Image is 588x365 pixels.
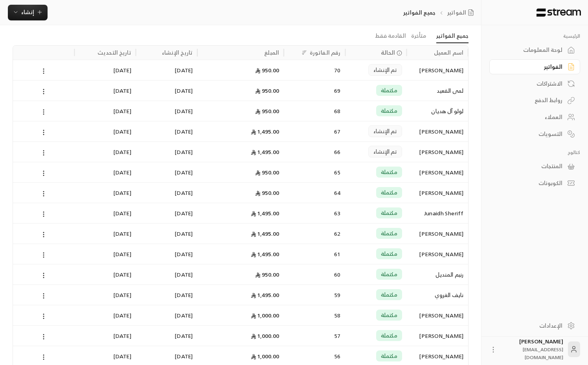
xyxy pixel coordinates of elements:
span: مكتملة [381,107,397,115]
div: [PERSON_NAME] [412,326,463,346]
div: الفواتير [499,63,562,71]
div: المبلغ [264,48,279,57]
div: 1,000.00 [202,305,279,325]
div: [DATE] [141,162,193,182]
div: [DATE] [79,121,131,141]
nav: breadcrumb [403,9,477,17]
div: [PERSON_NAME] [412,244,463,264]
div: [PERSON_NAME] [412,183,463,203]
a: القادمة فقط [375,29,406,43]
div: [DATE] [79,81,131,101]
div: [DATE] [79,244,131,264]
div: 69 [288,81,340,101]
div: [DATE] [79,203,131,223]
div: لمى القعيد [412,81,463,101]
span: تم الإنشاء [373,127,397,135]
div: اسم العميل [434,48,463,57]
div: 950.00 [202,264,279,284]
div: 62 [288,224,340,244]
div: [DATE] [141,60,193,80]
div: [DATE] [79,162,131,182]
div: تاريخ الإنشاء [162,48,193,57]
div: [DATE] [79,264,131,284]
div: [DATE] [141,224,193,244]
div: [PERSON_NAME] [412,162,463,182]
div: تاريخ التحديث [97,48,131,57]
a: متأخرة [411,29,426,43]
a: روابط الدفع [489,93,580,108]
span: [EMAIL_ADDRESS][DOMAIN_NAME] [523,345,563,361]
button: إنشاء [8,5,48,20]
a: جميع الفواتير [436,29,469,43]
span: مكتملة [381,229,397,237]
span: مكتملة [381,250,397,258]
div: 1,495.00 [202,244,279,264]
div: [PERSON_NAME] [412,224,463,244]
span: مكتملة [381,168,397,176]
div: [DATE] [79,60,131,80]
div: [DATE] [141,203,193,223]
div: 950.00 [202,60,279,80]
div: العملاء [499,113,562,121]
div: 67 [288,121,340,141]
div: 68 [288,101,340,121]
img: Logo [536,8,582,17]
div: [DATE] [79,285,131,305]
div: [DATE] [141,244,193,264]
span: مكتملة [381,352,397,360]
div: 57 [288,326,340,346]
div: [DATE] [141,121,193,141]
div: [DATE] [141,81,193,101]
div: 65 [288,162,340,182]
span: إنشاء [21,7,34,17]
div: [DATE] [141,183,193,203]
a: الإعدادات [489,318,580,333]
span: مكتملة [381,332,397,339]
div: 64 [288,183,340,203]
div: [DATE] [141,285,193,305]
div: [DATE] [79,183,131,203]
div: المنتجات [499,162,562,170]
div: [PERSON_NAME] [502,337,563,361]
a: لوحة المعلومات [489,42,580,58]
div: [PERSON_NAME] [412,142,463,162]
div: [DATE] [79,305,131,325]
div: [DATE] [79,224,131,244]
div: [DATE] [141,142,193,162]
div: [DATE] [79,101,131,121]
div: 1,000.00 [202,326,279,346]
div: 59 [288,285,340,305]
div: 61 [288,244,340,264]
div: 950.00 [202,183,279,203]
span: مكتملة [381,86,397,94]
div: 950.00 [202,81,279,101]
div: [DATE] [79,326,131,346]
div: [DATE] [141,101,193,121]
div: نايف الغروي [412,285,463,305]
div: 60 [288,264,340,284]
div: التسويات [499,130,562,138]
span: مكتملة [381,189,397,196]
div: [PERSON_NAME] [412,121,463,141]
div: 1,495.00 [202,285,279,305]
div: 1,495.00 [202,121,279,141]
div: 950.00 [202,162,279,182]
div: 70 [288,60,340,80]
div: رقم الفاتورة [310,48,340,57]
div: [DATE] [79,142,131,162]
div: الكوبونات [499,179,562,187]
div: الإعدادات [499,322,562,330]
span: تم الإنشاء [373,66,397,74]
div: الاشتراكات [499,80,562,88]
div: 1,495.00 [202,203,279,223]
div: [DATE] [141,264,193,284]
span: مكتملة [381,291,397,299]
div: 63 [288,203,340,223]
div: [DATE] [141,326,193,346]
div: [PERSON_NAME] [412,305,463,325]
p: جميع الفواتير [403,9,435,17]
div: رنيم المنديل [412,264,463,284]
a: الكوبونات [489,176,580,191]
a: العملاء [489,110,580,125]
a: الفواتير [447,9,477,17]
